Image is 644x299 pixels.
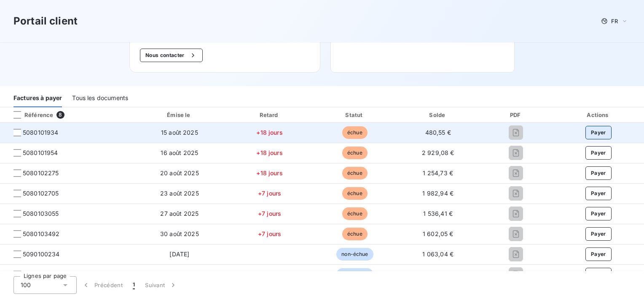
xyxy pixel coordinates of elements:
[585,187,612,200] button: Payer
[256,149,282,156] span: +18 jours
[258,190,281,197] span: +7 jours
[585,166,612,180] button: Payer
[342,126,368,139] span: échue
[424,271,452,278] span: 1 161,29 €
[342,147,368,159] span: échue
[161,129,198,136] span: 15 août 2025
[336,248,373,261] span: non-échue
[336,268,373,281] span: non-échue
[160,190,199,197] span: 23 août 2025
[169,271,189,278] span: [DATE]
[23,250,60,258] span: 5090100234
[258,230,281,237] span: +7 jours
[342,228,368,240] span: échue
[128,276,140,294] button: 1
[256,129,282,136] span: +18 jours
[481,111,551,119] div: PDF
[77,276,128,294] button: Précédent
[7,111,53,119] div: Référence
[422,190,453,197] span: 1 982,94 €
[423,210,453,217] span: 1 536,41 €
[56,111,64,119] span: 8
[314,111,395,119] div: Statut
[422,250,453,258] span: 1 063,04 €
[23,128,59,137] span: 5080101934
[425,129,451,136] span: 480,55 €
[21,281,31,289] span: 100
[258,210,281,217] span: +7 jours
[585,247,612,261] button: Payer
[13,90,62,107] div: Factures à payer
[422,149,454,156] span: 2 929,08 €
[23,230,60,238] span: 5080103492
[585,207,612,220] button: Payer
[342,187,368,200] span: échue
[72,90,128,107] div: Tous les documents
[256,169,282,177] span: +18 jours
[169,250,189,258] span: [DATE]
[140,276,182,294] button: Suivant
[160,169,199,177] span: 20 août 2025
[423,169,453,177] span: 1 254,73 €
[611,18,618,24] span: FR
[161,149,198,156] span: 16 août 2025
[342,207,368,220] span: échue
[585,126,612,139] button: Payer
[585,146,612,160] button: Payer
[23,169,59,177] span: 5080102275
[133,281,135,289] span: 1
[399,111,478,119] div: Solde
[23,189,59,198] span: 5080102705
[23,209,59,218] span: 5080103055
[140,49,202,62] button: Nous contacter
[585,227,612,241] button: Payer
[134,111,225,119] div: Émise le
[342,167,368,179] span: échue
[160,210,199,217] span: 27 août 2025
[23,270,59,279] span: 5090100685
[23,149,58,157] span: 5080101954
[423,230,453,237] span: 1 602,05 €
[160,230,199,237] span: 30 août 2025
[13,14,78,29] h3: Portail client
[555,111,642,119] div: Actions
[228,111,311,119] div: Retard
[585,268,612,281] button: Payer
